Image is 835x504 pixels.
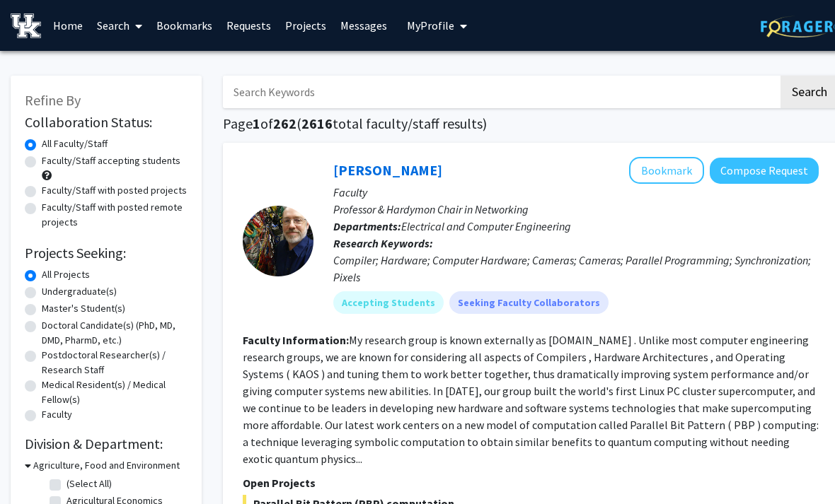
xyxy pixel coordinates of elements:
[223,76,778,108] input: Search Keywords
[710,158,819,184] button: Compose Request to Henry Dietz
[253,115,260,132] span: 1
[243,333,349,347] b: Faculty Information:
[33,458,180,473] h3: Agriculture, Food and Environment
[42,318,188,348] label: Doctoral Candidate(s) (PhD, MD, DMD, PharmD, etc.)
[243,474,819,491] p: Open Projects
[278,1,333,50] a: Projects
[407,18,454,33] span: My Profile
[42,200,188,230] label: Faculty/Staff with posted remote projects
[333,1,394,50] a: Messages
[42,267,90,282] label: All Projects
[67,476,112,491] label: (Select All)
[333,201,819,218] p: Professor & Hardymon Chair in Networking
[333,291,444,314] mat-chip: Accepting Students
[42,301,125,316] label: Master's Student(s)
[449,291,609,314] mat-chip: Seeking Faculty Collaborators
[333,236,433,250] b: Research Keywords:
[25,435,188,452] h2: Division & Department:
[42,284,117,299] label: Undergraduate(s)
[219,1,278,50] a: Requests
[333,161,442,179] a: [PERSON_NAME]
[46,1,90,50] a: Home
[25,91,81,109] span: Refine By
[25,245,188,262] h2: Projects Seeking:
[11,13,41,38] img: University of Kentucky Logo
[333,252,819,286] div: Compiler; Hardware; Computer Hardware; Cameras; Cameras; Parallel Programming; Synchronization; P...
[333,219,401,233] b: Departments:
[42,136,108,151] label: All Faculty/Staff
[42,377,188,407] label: Medical Resident(s) / Medical Fellow(s)
[149,1,219,50] a: Bookmarks
[25,114,188,131] h2: Collaboration Status:
[273,115,296,132] span: 262
[11,440,60,493] iframe: Chat
[42,348,188,377] label: Postdoctoral Researcher(s) / Research Staff
[42,407,72,422] label: Faculty
[301,115,333,132] span: 2616
[629,157,704,184] button: Add Henry Dietz to Bookmarks
[42,153,180,168] label: Faculty/Staff accepting students
[42,183,187,198] label: Faculty/Staff with posted projects
[243,333,819,466] fg-read-more: My research group is known externally as [DOMAIN_NAME] . Unlike most computer engineering researc...
[333,184,819,201] p: Faculty
[401,219,571,233] span: Electrical and Computer Engineering
[90,1,149,50] a: Search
